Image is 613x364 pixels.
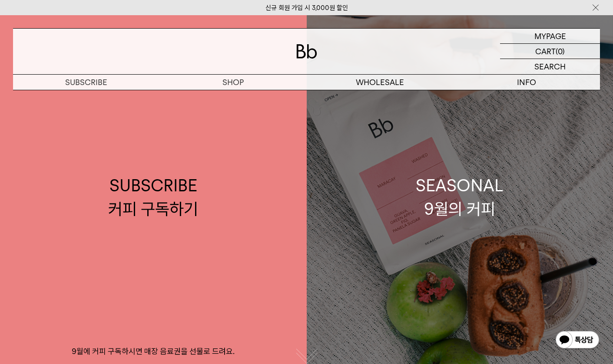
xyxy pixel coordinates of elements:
[453,75,600,90] p: INFO
[500,44,600,59] a: CART (0)
[556,44,565,59] p: (0)
[416,174,504,220] div: SEASONAL 9월의 커피
[160,75,307,90] a: SHOP
[265,4,348,12] a: 신규 회원 가입 시 3,000원 할인
[535,44,556,59] p: CART
[534,29,566,43] p: MYPAGE
[534,59,566,74] p: SEARCH
[296,44,317,59] img: 로고
[108,174,198,220] div: SUBSCRIBE 커피 구독하기
[307,75,454,90] p: WHOLESALE
[500,29,600,44] a: MYPAGE
[555,330,600,351] img: 카카오톡 채널 1:1 채팅 버튼
[13,75,160,90] a: SUBSCRIBE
